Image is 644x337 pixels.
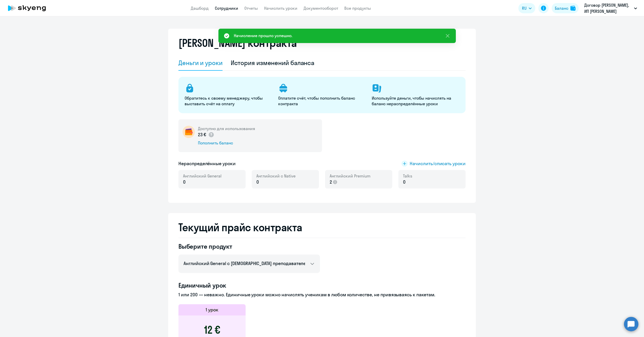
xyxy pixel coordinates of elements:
a: Дашборд [191,6,209,11]
a: Все продукты [344,6,371,11]
span: Talks [403,173,412,179]
div: История изменений баланса [231,59,315,67]
h3: 12 € [204,324,220,336]
h4: Единичный урок [178,281,466,289]
div: Деньги и уроки [178,59,223,67]
button: RU [518,3,535,13]
h5: 1 урок [206,307,218,313]
img: balance [570,6,576,11]
span: Начислить/списать уроки [410,160,466,167]
h5: Доступно для использования [198,126,255,131]
button: Балансbalance [552,3,579,13]
h5: Нераспределённые уроки [178,160,236,167]
h4: Выберите продукт [178,242,320,250]
p: Договор [PERSON_NAME], ИП [PERSON_NAME] [584,2,632,14]
p: Оплатите счёт, чтобы пополнить баланс контракта [278,95,366,107]
div: Пополнить баланс [198,140,255,146]
p: Используйте деньги, чтобы начислять на баланс нераспределённые уроки [372,95,459,107]
a: Сотрудники [215,6,238,11]
h2: [PERSON_NAME] контракта [178,37,297,49]
span: Английский General [183,173,222,179]
span: Английский с Native [256,173,296,179]
p: Обратитесь к своему менеджеру, чтобы выставить счёт на оплату [185,95,272,107]
p: 1 или 200 — неважно. Единичные уроки можно начислять ученикам в любом количестве, не привязываясь... [178,291,466,298]
p: 23 € [198,131,214,138]
span: 0 [403,179,406,185]
div: Начисление прошло успешно. [234,33,292,39]
a: Отчеты [244,6,258,11]
img: wallet-circle.png [183,126,195,138]
a: Документооборот [304,6,338,11]
span: RU [522,5,527,11]
a: Начислить уроки [264,6,297,11]
div: Баланс [555,5,568,11]
span: Английский Premium [330,173,370,179]
span: 2 [330,179,332,185]
button: Договор [PERSON_NAME], ИП [PERSON_NAME] [582,2,640,14]
h2: Текущий прайс контракта [178,221,466,234]
span: 0 [256,179,259,185]
span: 0 [183,179,186,185]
